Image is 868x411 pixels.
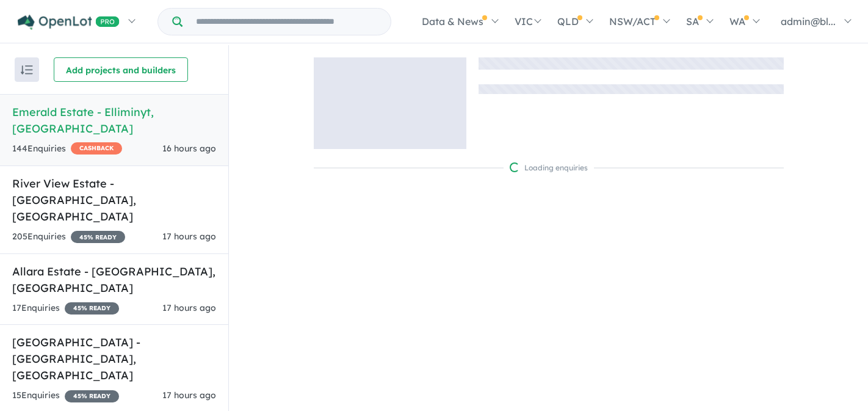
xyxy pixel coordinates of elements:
span: 45 % READY [65,302,119,315]
h5: [GEOGRAPHIC_DATA] - [GEOGRAPHIC_DATA] , [GEOGRAPHIC_DATA] [12,334,216,384]
h5: Allara Estate - [GEOGRAPHIC_DATA] , [GEOGRAPHIC_DATA] [12,263,216,296]
span: 45 % READY [65,390,119,402]
span: CASHBACK [71,142,122,155]
div: 17 Enquir ies [12,301,119,316]
img: Openlot PRO Logo White [18,15,120,30]
img: sort.svg [21,65,33,75]
div: 205 Enquir ies [12,230,125,244]
span: 45 % READY [71,231,125,243]
span: 16 hours ago [162,143,216,154]
div: Loading enquiries [510,162,588,174]
span: 17 hours ago [162,302,216,313]
span: 17 hours ago [162,231,216,242]
div: 144 Enquir ies [12,142,122,156]
h5: River View Estate - [GEOGRAPHIC_DATA] , [GEOGRAPHIC_DATA] [12,175,216,225]
span: 17 hours ago [162,390,216,401]
h5: Emerald Estate - Elliminyt , [GEOGRAPHIC_DATA] [12,104,216,137]
div: 15 Enquir ies [12,388,119,403]
span: admin@bl... [781,15,836,27]
input: Try estate name, suburb, builder or developer [185,9,388,35]
button: Add projects and builders [54,57,188,82]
